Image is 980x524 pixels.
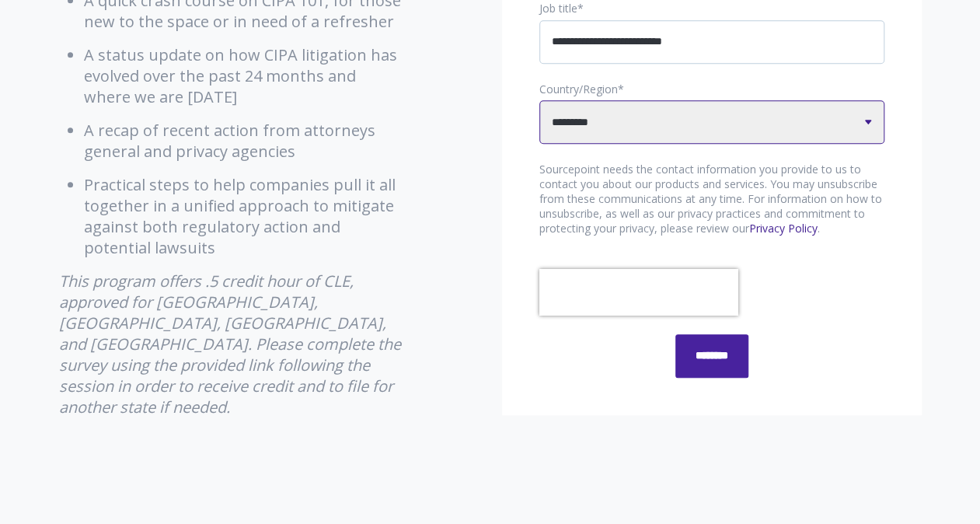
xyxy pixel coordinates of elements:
[539,269,738,316] iframe: reCAPTCHA
[539,82,618,96] span: Country/Region
[84,120,405,162] li: A recap of recent action from attorneys general and privacy agencies
[749,221,818,236] a: Privacy Policy
[539,162,884,236] p: Sourcepoint needs the contact information you provide to us to contact you about our products and...
[539,1,577,16] span: Job title
[59,271,401,417] em: This program offers .5 credit hour of CLE, approved for [GEOGRAPHIC_DATA], [GEOGRAPHIC_DATA], [GE...
[84,174,405,258] li: Practical steps to help companies pull it all together in a unified approach to mitigate against ...
[84,44,405,107] li: A status update on how CIPA litigation has evolved over the past 24 months and where we are [DATE]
